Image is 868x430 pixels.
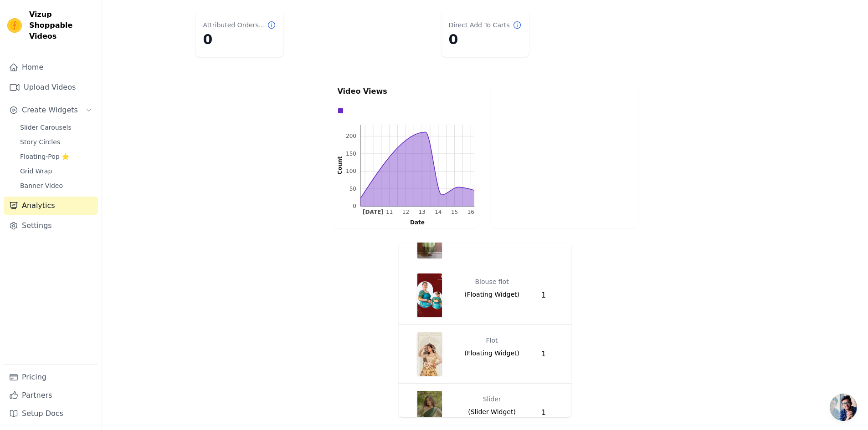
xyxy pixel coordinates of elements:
[346,133,356,139] text: 200
[203,31,276,48] dd: 0
[449,20,510,30] dt: Direct Add To Carts
[360,206,474,215] g: bottom ticks
[15,121,98,134] a: Slider Carousels
[15,179,98,192] a: Banner Video
[29,9,94,42] span: Vizup Shoppable Videos
[541,407,560,418] div: 1
[402,209,409,216] g: Fri Sep 12 2025 00:00:00 GMT+0530 (India Standard Time)
[451,209,457,216] g: Mon Sep 15 2025 00:00:00 GMT+0530 (India Standard Time)
[464,290,519,299] span: ( Floating Widget )
[346,125,360,210] g: left ticks
[4,217,98,235] a: Settings
[4,368,98,386] a: Pricing
[363,209,384,216] g: Wed Sep 10 2025 00:00:00 GMT+0530 (India Standard Time)
[386,209,393,216] g: Thu Sep 11 2025 00:00:00 GMT+0530 (India Standard Time)
[468,407,516,416] span: ( Slider Widget )
[4,101,98,119] button: Create Widgets
[464,349,519,358] span: ( Floating Widget )
[203,20,267,30] dt: Attributed Orders Count
[20,152,69,161] span: Floating-Pop ⭐
[830,394,857,421] div: Open chat
[410,219,424,226] text: Date
[338,86,474,97] p: Video Views
[4,197,98,215] a: Analytics
[386,209,393,216] text: 11
[449,31,522,48] dd: 0
[486,332,498,349] div: Flot
[417,273,442,317] img: video
[417,332,442,376] img: video
[346,168,356,174] text: 100
[467,209,474,216] text: 16
[346,151,356,157] text: 150
[483,391,501,407] div: Slider
[435,209,442,216] g: Sun Sep 14 2025 00:00:00 GMT+0530 (India Standard Time)
[467,209,474,216] g: Tue Sep 16 2025 00:00:00 GMT+0530 (India Standard Time)
[20,181,63,190] span: Banner Video
[323,125,360,210] g: left axis
[4,386,98,405] a: Partners
[337,156,343,174] text: Count
[451,209,457,216] text: 15
[475,273,509,290] div: Blouse flot
[15,150,98,163] a: Floating-Pop ⭐
[418,209,425,216] text: 13
[402,209,409,216] text: 12
[15,165,98,177] a: Grid Wrap
[20,123,72,132] span: Slider Carousels
[418,209,425,216] g: Sat Sep 13 2025 00:00:00 GMT+0530 (India Standard Time)
[22,105,78,116] span: Create Widgets
[353,203,356,209] text: 0
[15,136,98,148] a: Story Circles
[349,186,356,192] text: 50
[541,349,560,359] div: 1
[4,405,98,423] a: Setup Docs
[335,106,472,116] div: Data groups
[20,167,52,176] span: Grid Wrap
[4,78,98,96] a: Upload Videos
[20,137,60,147] span: Story Circles
[435,209,442,216] text: 14
[541,290,560,301] div: 1
[4,58,98,76] a: Home
[363,209,384,216] text: [DATE]
[7,18,22,33] img: Vizup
